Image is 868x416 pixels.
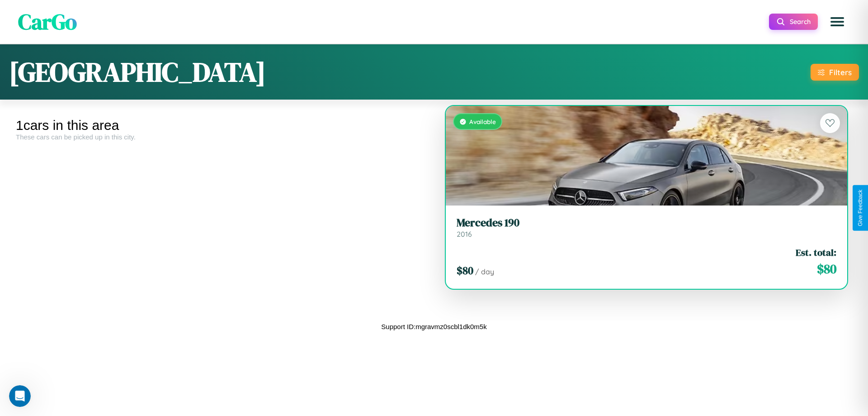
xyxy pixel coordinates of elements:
span: $ 80 [457,263,473,278]
a: Mercedes 1902016 [457,216,836,239]
span: Available [469,118,496,125]
div: Give Feedback [857,190,863,226]
button: Filters [811,64,859,81]
span: CarGo [18,7,77,37]
h1: [GEOGRAPHIC_DATA] [9,53,266,91]
div: These cars can be picked up in this city. [16,133,427,141]
span: $ 80 [817,260,836,278]
span: / day [475,267,494,276]
button: Open menu [825,9,850,34]
span: Est. total: [796,246,836,259]
div: 1 cars in this area [16,118,427,133]
span: Search [790,18,811,26]
p: Support ID: mgravmz0scbl1dk0m5k [381,320,486,333]
div: Filters [829,67,852,77]
button: Search [769,14,818,30]
span: 2016 [457,230,472,239]
iframe: Intercom live chat [9,385,31,407]
h3: Mercedes 190 [457,216,836,230]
